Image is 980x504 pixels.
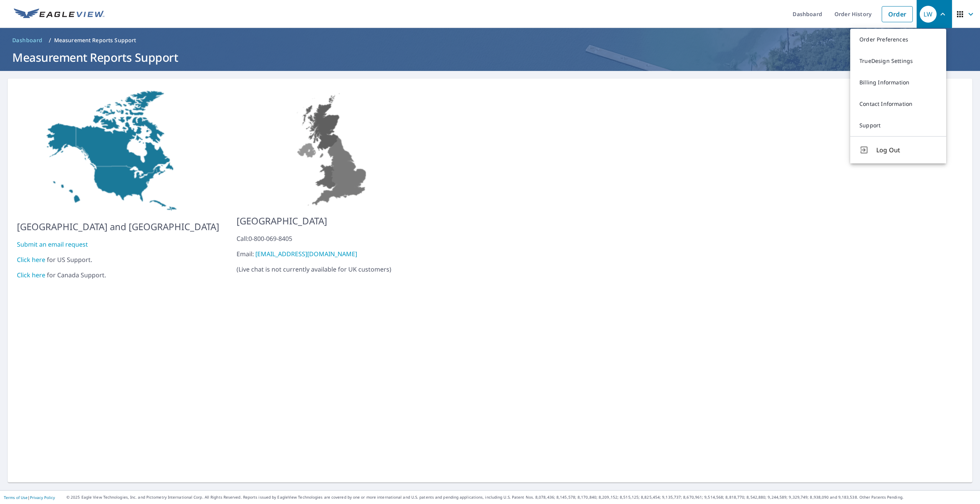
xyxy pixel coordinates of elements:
a: Order Preferences [850,29,946,50]
span: Dashboard [12,36,43,44]
a: Click here [17,271,45,279]
a: Order [882,6,913,22]
a: Click here [17,255,45,264]
span: Log Out [876,145,937,155]
a: Contact Information [850,93,946,115]
p: [GEOGRAPHIC_DATA] [237,214,430,228]
p: [GEOGRAPHIC_DATA] and [GEOGRAPHIC_DATA] [17,220,219,234]
a: Terms of Use [4,495,28,500]
nav: breadcrumb [9,34,971,46]
p: | [4,495,55,500]
p: Measurement Reports Support [54,36,136,44]
img: US-MAP [237,88,430,208]
a: Billing Information [850,72,946,93]
a: TrueDesign Settings [850,50,946,72]
button: Log Out [850,136,946,163]
div: for US Support. [17,255,219,264]
img: EV Logo [14,8,104,20]
a: Submit an email request [17,240,88,249]
a: Dashboard [9,34,46,46]
p: © 2025 Eagle View Technologies, Inc. and Pictometry International Corp. All Rights Reserved. Repo... [66,494,976,500]
h1: Measurement Reports Support [9,49,971,65]
a: [EMAIL_ADDRESS][DOMAIN_NAME] [255,250,357,258]
li: / [49,36,51,45]
div: Call: 0-800-069-8405 [237,234,430,243]
img: US-MAP [17,88,219,214]
div: LW [920,6,937,23]
p: ( Live chat is not currently available for UK customers ) [237,234,430,274]
div: for Canada Support. [17,270,219,280]
a: Privacy Policy [30,495,55,500]
a: Support [850,115,946,136]
div: Email: [237,249,430,259]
